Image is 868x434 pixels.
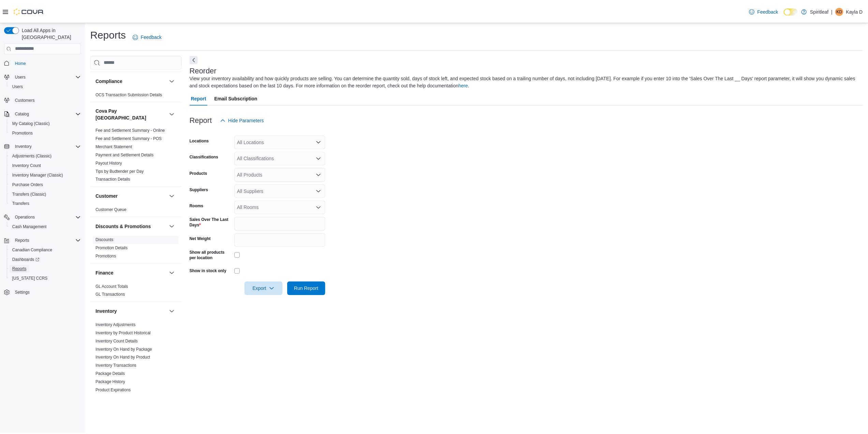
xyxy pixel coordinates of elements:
[15,73,26,79] span: Users
[96,77,123,84] h3: Compliance
[191,203,205,209] label: Rooms
[1,109,84,118] button: Catalog
[7,245,84,255] button: Canadian Compliance
[96,246,129,251] span: Promotion Details
[169,308,177,316] button: Inventory
[7,118,84,128] button: My Catalog (Classic)
[10,246,81,254] span: Canadian Compliance
[131,29,165,43] a: Feedback
[10,119,53,127] a: My Catalog (Classic)
[96,355,151,361] span: Inventory On Hand by Product
[12,266,27,272] span: Reports
[7,128,84,137] button: Promotions
[841,6,847,15] span: KD
[96,77,167,84] button: Compliance
[1,95,84,104] button: Customers
[10,152,81,160] span: Adjustments (Classic)
[10,190,81,198] span: Transfers (Classic)
[169,269,177,277] button: Finance
[192,91,207,105] span: Report
[12,58,29,67] a: Home
[96,331,152,336] a: Inventory by Product Historical
[96,372,126,377] a: Package Details
[96,284,129,290] span: GL Account Totals
[12,130,33,135] span: Promotions
[10,180,81,188] span: Purchase Orders
[96,308,118,315] h3: Inventory
[169,110,177,118] button: Cova Pay [GEOGRAPHIC_DATA]
[12,95,81,104] span: Customers
[836,6,837,15] p: |
[10,265,29,273] a: Reports
[12,257,40,262] span: Dashboards
[15,60,26,65] span: Home
[19,26,81,40] span: Load All Apps in [GEOGRAPHIC_DATA]
[10,275,81,283] span: Washington CCRS
[96,160,123,166] span: Payout History
[10,255,42,264] a: Dashboards
[96,169,145,173] a: Tips by Budtender per Day
[191,138,210,143] label: Locations
[10,171,66,179] a: Inventory Manager (Classic)
[10,161,81,169] span: Inventory Count
[96,92,163,97] a: OCS Transaction Submission Details
[12,96,38,104] a: Customers
[96,160,123,165] a: Payout History
[7,180,84,189] button: Purchase Orders
[96,339,139,344] a: Inventory Count Details
[318,172,323,177] button: Open list of options
[15,214,35,220] span: Operations
[96,177,131,182] a: Transaction Details
[12,289,32,297] a: Settings
[7,274,84,283] button: [US_STATE] CCRS
[96,270,167,277] button: Finance
[14,7,44,14] img: Cova
[96,144,133,149] a: Merchant Statement
[96,348,153,352] a: Inventory On Hand by Package
[15,97,35,102] span: Customers
[10,255,81,264] span: Dashboards
[96,193,118,199] h3: Customer
[96,207,127,212] a: Customer Queue
[10,171,81,179] span: Inventory Manager (Classic)
[12,276,48,281] span: [US_STATE] CCRS
[12,142,34,150] button: Inventory
[91,27,127,41] h1: Reports
[169,222,177,230] button: Discounts & Promotions
[96,356,151,361] a: Inventory On Hand by Product
[12,172,63,178] span: Inventory Manager (Classic)
[91,126,182,186] div: Cova Pay [GEOGRAPHIC_DATA]
[12,142,81,150] span: Inventory
[96,107,167,121] button: Cova Pay [GEOGRAPHIC_DATA]
[191,268,228,274] label: Show in stock only
[12,288,81,297] span: Settings
[96,237,114,243] span: Discounts
[10,180,46,188] a: Purchase Orders
[191,154,220,159] label: Classifications
[788,7,803,14] input: Dark Mode
[7,199,84,208] button: Transfers
[230,116,265,123] span: Hide Parameters
[96,136,163,141] span: Fee and Settlement Summary - POS
[12,213,81,221] span: Operations
[91,236,182,263] div: Discounts & Promotions
[7,170,84,180] button: Inventory Manager (Classic)
[12,213,38,221] button: Operations
[15,238,29,243] span: Reports
[191,170,208,176] label: Products
[96,193,167,199] button: Customer
[1,141,84,151] button: Inventory
[1,57,84,67] button: Home
[96,388,132,394] span: Product Expirations
[96,331,152,336] span: Inventory by Product Historical
[191,187,209,192] label: Suppliers
[4,55,81,316] nav: Complex example
[10,223,81,231] span: Cash Management
[10,246,55,254] a: Canadian Compliance
[191,74,864,88] div: View your inventory availability and how quickly products are selling. You can determine the quan...
[10,128,81,137] span: Promotions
